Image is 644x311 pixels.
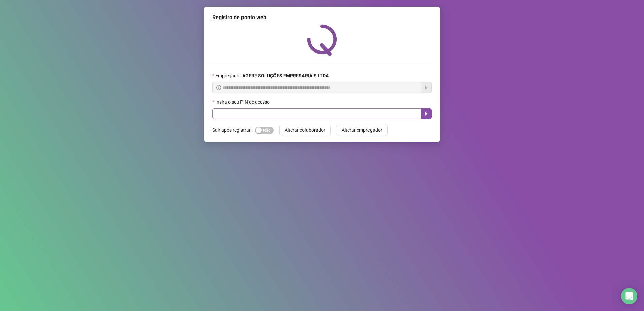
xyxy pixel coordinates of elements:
[621,288,637,304] div: Open Intercom Messenger
[216,85,221,90] span: info-circle
[242,73,329,78] strong: AGERE SOLUÇÕES EMPRESARIAIS LTDA
[279,125,331,135] button: Alterar colaborador
[212,98,274,106] label: Insira o seu PIN de acesso
[336,125,388,135] button: Alterar empregador
[212,125,255,135] label: Sair após registrar
[342,126,382,134] span: Alterar empregador
[212,13,432,22] div: Registro de ponto web
[307,24,337,56] img: QRPoint
[424,111,429,116] span: caret-right
[215,72,329,79] span: Empregador :
[285,126,325,134] span: Alterar colaborador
